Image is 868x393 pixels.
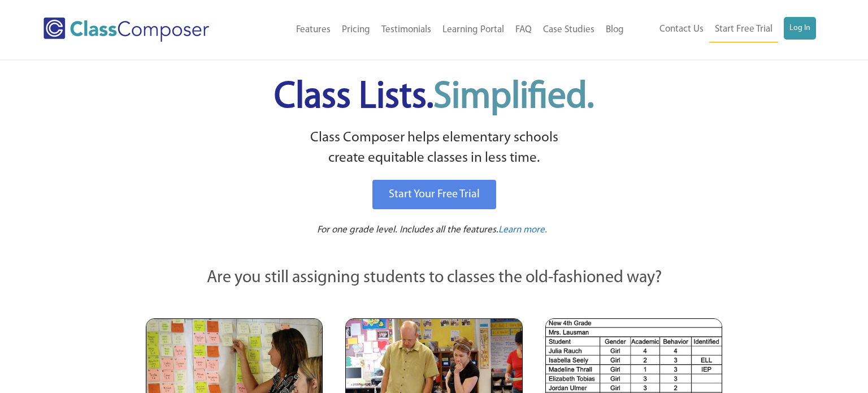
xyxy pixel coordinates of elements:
a: Start Free Trial [709,17,778,42]
a: Learn more. [498,223,547,237]
a: Case Studies [537,18,600,42]
span: Simplified. [433,79,594,116]
span: For one grade level. Includes all the features. [317,225,498,235]
span: Learn more. [498,225,547,235]
a: Log In [784,17,816,40]
nav: Header Menu [247,18,629,42]
a: Testimonials [376,18,437,42]
p: Class Composer helps elementary schools create equitable classes in less time. [144,128,724,169]
a: Start Your Free Trial [372,180,496,209]
img: Class Composer [44,18,209,42]
a: Contact Us [654,17,709,42]
span: Start Your Free Trial [389,189,480,200]
span: Class Lists. [274,79,594,116]
a: Learning Portal [437,18,510,42]
nav: Header Menu [630,17,817,42]
a: FAQ [510,18,537,42]
p: Are you still assigning students to classes the old-fashioned way? [146,266,722,291]
a: Features [290,18,336,42]
a: Pricing [336,18,376,42]
a: Blog [600,18,630,42]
